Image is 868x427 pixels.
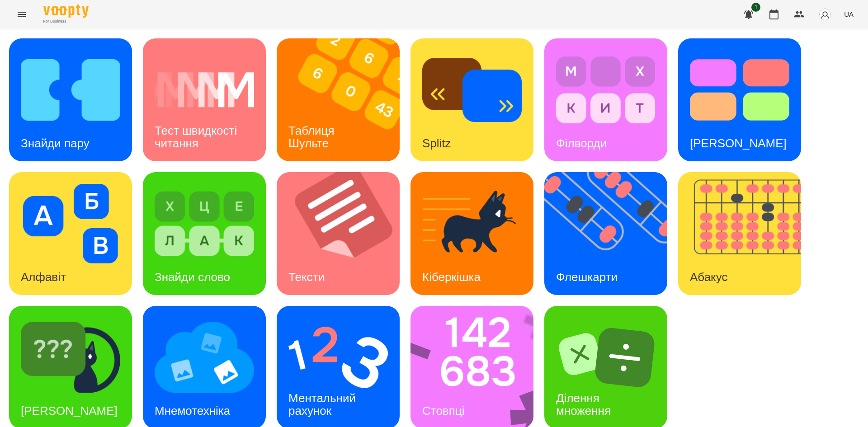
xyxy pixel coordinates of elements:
h3: Тест швидкості читання [155,124,240,150]
h3: Мнемотехніка [155,404,230,418]
span: 1 [751,3,760,12]
h3: [PERSON_NAME] [690,136,787,150]
img: Абакус [678,172,812,295]
h3: Флешкарти [556,270,618,284]
img: Splitz [422,50,522,130]
img: Філворди [556,50,656,130]
a: АлфавітАлфавіт [9,172,132,295]
h3: Стовпці [422,404,464,418]
a: Знайди словоЗнайди слово [143,172,266,295]
img: Тексти [277,172,411,295]
h3: Тексти [288,270,325,284]
h3: Ментальний рахунок [288,391,359,417]
img: Знайди Кіберкішку [21,318,120,397]
h3: Знайди пару [21,136,90,150]
a: ФлешкартиФлешкарти [544,172,667,295]
img: Алфавіт [21,184,120,263]
a: ТекстиТексти [277,172,400,295]
h3: Таблиця Шульте [288,124,338,150]
a: Тест Струпа[PERSON_NAME] [678,38,801,161]
a: ФілвордиФілворди [544,38,667,161]
a: Тест швидкості читанняТест швидкості читання [143,38,266,161]
button: Menu [11,4,33,25]
a: Таблиця ШультеТаблиця Шульте [277,38,400,161]
img: Ділення множення [556,318,656,397]
img: Кіберкішка [422,184,522,263]
a: АбакусАбакус [678,172,801,295]
span: For Business [43,19,89,24]
img: Тест швидкості читання [155,50,254,130]
img: avatar_s.png [819,8,831,21]
img: Таблиця Шульте [277,38,411,161]
a: SplitzSplitz [410,38,533,161]
img: Знайди пару [21,50,120,130]
h3: Філворди [556,136,607,150]
h3: Ділення множення [556,391,611,417]
h3: [PERSON_NAME] [21,404,118,418]
img: Ментальний рахунок [288,318,388,397]
a: Знайди паруЗнайди пару [9,38,132,161]
a: КіберкішкаКіберкішка [410,172,533,295]
h3: Абакус [690,270,727,284]
img: Мнемотехніка [155,318,254,397]
img: Тест Струпа [690,50,789,130]
h3: Знайди слово [155,270,230,284]
img: Флешкарти [544,172,679,295]
img: Знайди слово [155,184,254,263]
h3: Алфавіт [21,270,66,284]
h3: Splitz [422,136,451,150]
span: UA [844,9,854,19]
h3: Кіберкішка [422,270,481,284]
img: Voopty Logo [43,5,89,18]
button: UA [840,6,857,23]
